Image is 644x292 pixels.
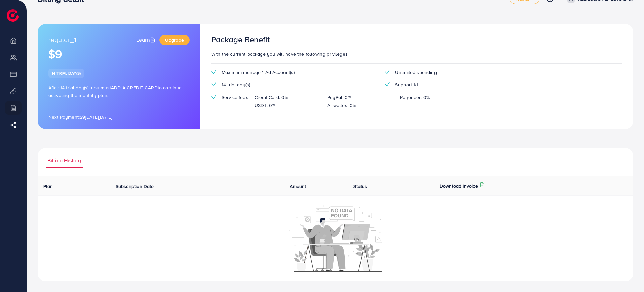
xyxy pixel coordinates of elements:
span: Status [353,183,367,190]
p: With the current package you will have the following privileges [211,50,622,58]
p: Next Payment: [DATE][DATE] [48,113,190,121]
p: Download Invoice [440,182,478,190]
p: USDT: 0% [255,101,275,109]
a: Upgrade [159,35,190,45]
p: Airwallex: 0% [327,101,356,109]
img: tick [211,95,216,99]
img: tick [385,70,390,74]
img: tick [385,82,390,86]
span: Subscription Date [116,183,154,190]
span: 14 trial day(s) [52,70,81,76]
span: Billing History [47,157,81,164]
strong: $9 [80,113,85,120]
h3: Package Benefit [211,35,270,44]
span: Upgrade [165,37,184,43]
p: Credit Card: 0% [255,93,288,101]
img: logo [7,9,19,22]
span: regular_1 [48,35,76,45]
p: PayPal: 0% [327,93,351,101]
span: Service fees: [222,94,249,101]
span: After 14 trial day(s), you must to continue activating the monthly plan. [48,84,182,99]
span: Maximum manage 1 Ad Account(s) [222,69,295,76]
img: tick [211,70,216,74]
span: 14 trial day(s) [222,81,250,88]
a: Learn [136,36,157,44]
span: Amount [290,183,306,190]
span: Support 1/1 [395,81,418,88]
span: Add a credit card [111,84,158,91]
p: Payoneer: 0% [400,93,430,101]
h1: $9 [48,47,190,61]
span: Unlimited spending [395,69,437,76]
iframe: Chat [497,44,639,287]
img: No account [289,204,382,272]
span: Plan [43,183,53,190]
img: tick [211,82,216,86]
